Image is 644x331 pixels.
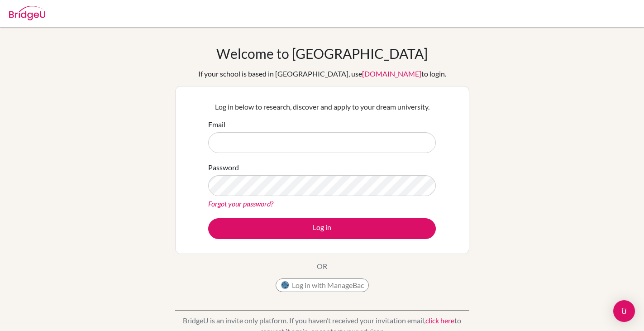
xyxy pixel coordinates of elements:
img: Bridge-U [9,6,45,20]
label: Password [208,162,239,173]
div: If your school is based in [GEOGRAPHIC_DATA], use to login. [198,68,446,79]
button: Log in [208,218,436,239]
a: [DOMAIN_NAME] [362,69,421,78]
p: OR [317,261,327,272]
button: Log in with ManageBac [276,278,369,292]
div: Open Intercom Messenger [613,300,635,322]
a: Forgot your password? [208,199,273,208]
label: Email [208,119,225,130]
p: Log in below to research, discover and apply to your dream university. [208,101,436,112]
a: click here [425,316,454,325]
h1: Welcome to [GEOGRAPHIC_DATA] [216,45,428,62]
